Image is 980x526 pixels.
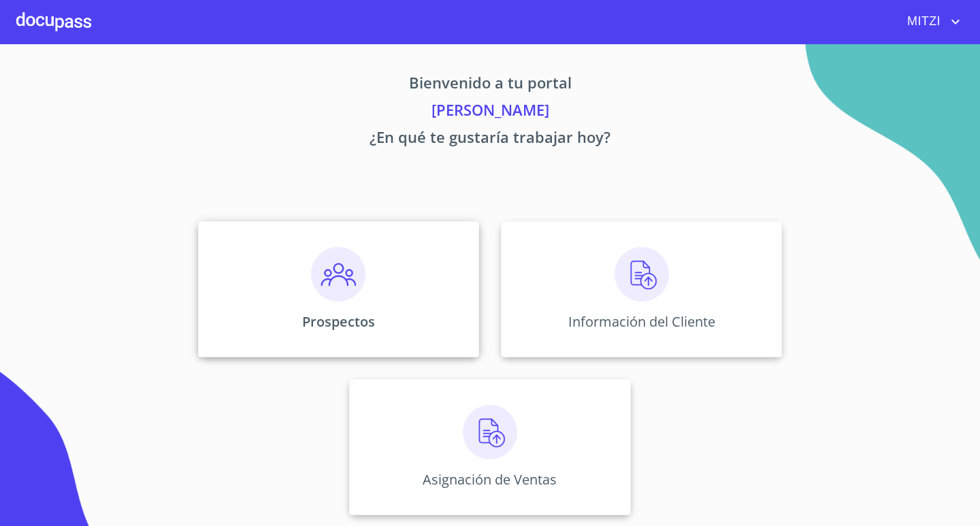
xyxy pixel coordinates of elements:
[423,470,557,489] p: Asignación de Ventas
[71,99,909,126] p: [PERSON_NAME]
[311,247,365,301] img: prospectos.png
[568,312,715,331] p: Información del Cliente
[897,11,947,33] span: MITZI
[71,126,909,153] p: ¿En qué te gustaría trabajar hoy?
[897,11,964,33] button: account of current user
[463,405,517,459] img: carga.png
[615,247,669,301] img: carga.png
[302,312,375,331] p: Prospectos
[71,71,909,99] p: Bienvenido a tu portal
